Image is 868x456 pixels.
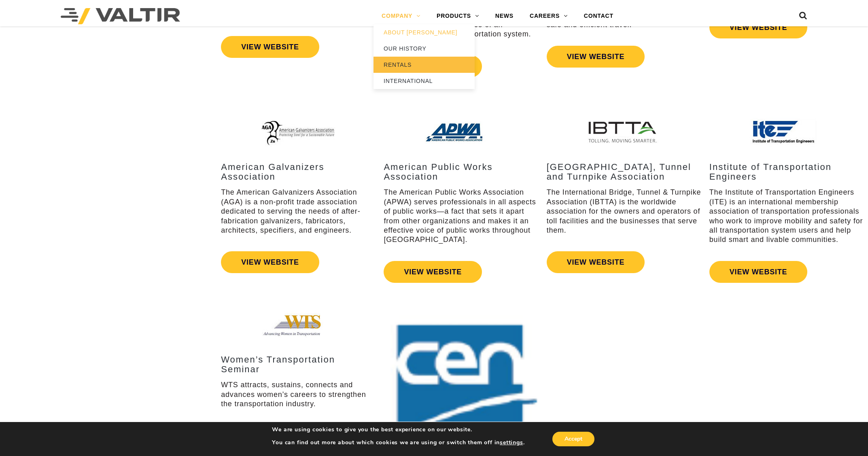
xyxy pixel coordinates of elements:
a: VIEW WEBSITE [221,251,319,273]
h3: Women’s Transportation Seminar [221,355,376,374]
img: Assn_IBTTA [587,115,660,150]
a: VIEW WEBSITE [709,17,808,38]
a: CONTACT [576,8,622,24]
a: VIEW WEBSITE [547,46,645,68]
a: VIEW WEBSITE [221,36,319,58]
p: The American Public Works Association (APWA) serves professionals in all aspects of public works—... [384,188,538,244]
a: VIEW WEBSITE [384,261,482,283]
a: NEWS [487,8,522,24]
a: ABOUT [PERSON_NAME] [374,24,475,40]
p: You can find out more about which cookies we are using or switch them off in . [272,439,524,446]
a: INTERNATIONAL [374,73,475,89]
h3: Institute of Transportation Engineers [709,162,864,182]
p: WTS attracts, sustains, connects and advances women’s careers to strengthen the transportation in... [221,380,376,409]
p: The American Galvanizers Association (AGA) is a non-profit trade association dedicated to serving... [221,188,376,235]
img: Valtir [61,8,180,24]
a: VIEW WEBSITE [547,251,645,273]
img: Assn_WTS [262,307,335,343]
p: The International Bridge, Tunnel & Turnpike Association (IBTTA) is the worldwide association for ... [547,188,701,235]
a: VIEW WEBSITE [709,261,808,283]
a: OUR HISTORY [374,40,475,57]
button: settings [500,439,523,446]
a: PRODUCTS [429,8,487,24]
img: Assn_ITE [750,115,823,150]
p: The Institute of Transportation Engineers (ITE) is an international membership association of tra... [709,188,864,244]
a: COMPANY [374,8,429,24]
a: CAREERS [522,8,576,24]
button: Accept [552,432,594,446]
a: RENTALS [374,57,475,73]
h3: [GEOGRAPHIC_DATA], Tunnel and Turnpike Association [547,162,701,182]
img: Assn_APWA [424,115,498,150]
h3: American Public Works Association [384,162,538,182]
p: We are using cookies to give you the best experience on our website. [272,426,524,433]
img: Assn_AGA [262,115,335,150]
h3: American Galvanizers Association [221,162,376,182]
